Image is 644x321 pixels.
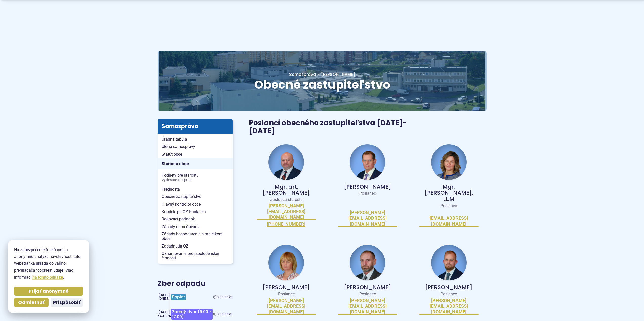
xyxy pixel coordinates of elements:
span: Prednosta [162,186,228,193]
a: [PHONE_NUMBER] [267,221,305,227]
p: Na zabezpečenie funkčnosti a anonymnú analýzu návštevnosti táto webstránka ukladá do vášho prehli... [14,246,83,281]
a: Oznamovanie protispoločenskej činnosti [158,250,233,262]
a: [PERSON_NAME] [316,71,355,77]
p: Poslanec [338,292,397,297]
span: Kanianka [217,312,233,316]
img: fotka - Peter Hraňo [350,245,385,280]
a: Zásady odmeňovania [158,223,233,231]
a: Zásady hospodárenia s majetkom obce [158,230,233,242]
h3: Zber odpadu [158,280,233,288]
img: fotka - Michal Kollár [431,245,467,280]
a: Starosta obce [158,158,233,169]
p: Mgr. art. [PERSON_NAME] [257,184,316,196]
span: Vyriešme to spolu [162,178,228,182]
span: Hlavný kontrolór obce [162,201,228,208]
p: [PERSON_NAME] [338,284,397,290]
span: Prijať anonymné [29,288,69,294]
span: Zasadnutia OZ [162,242,228,250]
span: Kanianka [217,295,233,299]
span: [PERSON_NAME] [321,71,355,77]
a: Rokovací poriadok [158,215,233,223]
button: Odmietnuť [14,298,49,307]
span: Obecné zastupiteľstvo [254,77,390,93]
img: fotka - Andrej Baláž [350,144,385,180]
a: Úloha samosprávy [158,143,233,151]
img: fotka - Jozef Baláž [268,144,304,180]
p: Poslanec [419,203,478,208]
span: Zajtra [157,314,171,318]
a: Prednosta [158,186,233,193]
p: Poslanec [338,191,397,196]
span: Štatút obce [162,151,228,158]
span: [DATE] [159,293,170,297]
a: Samospráva [289,71,316,77]
p: [PERSON_NAME] [419,284,478,290]
a: [PERSON_NAME][EMAIL_ADDRESS][DOMAIN_NAME] [338,298,397,315]
a: [PERSON_NAME][EMAIL_ADDRESS][DOMAIN_NAME] [419,298,478,315]
span: Obecné zastupiteľstvo [162,193,228,201]
p: Poslanec [419,292,478,297]
span: Zásady hospodárenia s majetkom obce [162,230,228,242]
span: Oznamovanie protispoločenskej činnosti [162,250,228,262]
a: Zasadnutia OZ [158,242,233,250]
a: [EMAIL_ADDRESS][DOMAIN_NAME] [419,215,478,227]
span: Dnes [159,297,169,301]
a: Štatút obce [158,151,233,158]
h3: Samospráva [158,119,233,133]
span: Úradná tabuľa [162,136,228,143]
span: Papier [171,294,186,300]
a: Komisie pri OZ Kanianka [158,208,233,216]
span: Podnety pre starostu [162,171,228,183]
img: fotka - Miroslava Hollá [268,245,304,280]
p: Zástupca starostu [257,197,316,202]
a: Podnety pre starostuVyriešme to spolu [158,171,233,183]
span: Prispôsobiť [53,300,80,305]
a: Úradná tabuľa [158,136,233,143]
a: [PERSON_NAME][EMAIL_ADDRESS][DOMAIN_NAME] [338,210,397,227]
a: [PERSON_NAME][EMAIL_ADDRESS][DOMAIN_NAME] [257,298,316,315]
span: Zberný dvor (9:00 - 17:00) [171,309,213,320]
span: Rokovací poriadok [162,215,228,223]
p: Mgr. [PERSON_NAME], LL.M [419,184,478,202]
p: [PERSON_NAME] [257,284,316,290]
span: Starosta obce [162,160,228,168]
a: [PERSON_NAME][EMAIL_ADDRESS][DOMAIN_NAME] [257,203,316,220]
button: Prispôsobiť [51,298,83,307]
span: Poslanci obecného zastupiteľstva [DATE]-[DATE] [249,118,407,136]
a: Papier Kanianka [DATE] Dnes [158,291,233,303]
a: Obecné zastupiteľstvo [158,193,233,201]
p: [PERSON_NAME] [338,184,397,190]
a: Hlavný kontrolór obce [158,201,233,208]
span: Úloha samosprávy [162,143,228,151]
span: Odmietnuť [18,300,45,305]
button: Prijať anonymné [14,287,83,296]
span: Zásady odmeňovania [162,223,228,231]
a: na tomto odkaze [32,275,63,280]
span: Komisie pri OZ Kanianka [162,208,228,216]
img: fotka - Andrea Filt [431,144,467,180]
span: [DATE] [159,310,170,314]
p: Poslanec [257,292,316,297]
